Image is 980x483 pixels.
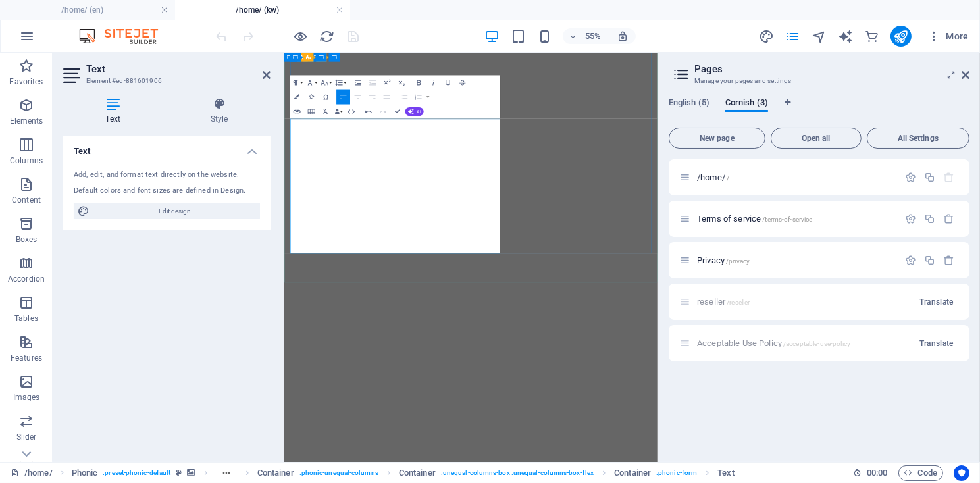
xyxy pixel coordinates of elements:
[293,28,309,44] button: Click here to leave preview mode and continue editing
[876,468,878,478] span: :
[441,465,594,481] span: . unequal-columns-box .unequal-columns-box-flex
[656,465,697,481] span: . phonic-form
[726,257,750,265] span: /privacy
[426,75,440,89] button: Italic (Ctrl+I)
[669,97,969,122] div: Language Tabs
[924,213,935,224] div: Duplicate
[759,29,774,44] i: Design (Ctrl+Alt+Y)
[905,172,916,183] div: Settings
[351,75,365,89] button: Increase Indent
[717,465,734,481] span: Click to select. Double-click to edit
[398,89,411,104] button: Unordered List
[890,26,912,47] button: publish
[351,89,365,104] button: Align Center
[76,28,174,44] img: Editor Logo
[905,255,916,266] div: Settings
[785,28,801,44] button: pages
[74,170,260,181] div: Add, edit, and format text directly on the website.
[74,186,260,197] div: Default colors and font sizes are defined in Design.
[175,3,350,17] h4: /home/ (kw)
[455,75,469,89] button: Strikethrough
[425,89,431,104] button: Ordered List
[334,104,344,118] button: Data Bindings
[362,104,376,118] button: Undo (Ctrl+Z)
[853,465,888,481] h6: Session time
[693,173,898,182] div: /home//
[319,104,333,118] button: Clear Formatting
[838,28,854,44] button: text_generator
[927,30,969,43] span: More
[395,75,409,89] button: Subscript
[412,75,426,89] button: Bold (Ctrl+B)
[168,97,271,125] h4: Style
[838,29,853,44] i: AI Writer
[614,465,651,481] span: Click to select. Double-click to edit
[72,465,735,481] nav: breadcrumb
[922,26,974,47] button: More
[785,29,800,44] i: Pages (Ctrl+Alt+S)
[675,134,760,142] span: New page
[9,76,43,87] p: Favorites
[319,75,333,89] button: Font Size
[11,465,53,481] a: Click to cancel selection. Double-click to open Pages
[8,274,45,284] p: Accordion
[563,28,609,44] button: 55%
[867,465,887,481] span: 00 00
[697,214,813,224] span: Click to open page
[290,89,304,104] button: Colors
[12,195,41,205] p: Content
[93,203,256,219] span: Edit design
[914,292,959,313] button: Translate
[290,104,304,118] button: Insert Link
[898,465,943,481] button: Code
[873,134,964,142] span: All Settings
[16,432,37,442] p: Slider
[694,63,969,75] h2: Pages
[617,30,629,42] i: On resize automatically adjust zoom level to fit chosen device.
[380,75,394,89] button: Superscript
[697,172,729,182] span: /home/
[867,128,969,149] button: All Settings
[693,256,898,265] div: Privacy/privacy
[187,469,195,476] i: This element contains a background
[176,469,182,476] i: This element is a customizable preset
[399,465,436,481] span: Click to select. Double-click to edit
[405,107,424,115] button: AI
[72,465,98,481] span: Click to select. Double-click to edit
[864,28,880,44] button: commerce
[905,213,916,224] div: Settings
[727,174,729,182] span: /
[299,465,378,481] span: . phonic-unequal-columns
[305,89,319,104] button: Icons
[319,28,335,44] button: reload
[924,172,935,183] div: Duplicate
[904,465,937,481] span: Code
[305,104,319,118] button: Insert Table
[305,75,319,89] button: Font Family
[771,128,862,149] button: Open all
[669,95,709,113] span: English (5)
[914,333,959,354] button: Translate
[334,75,348,89] button: Line Height
[11,353,42,363] p: Features
[13,392,40,403] p: Images
[417,109,421,114] span: AI
[725,95,768,113] span: Cornish (3)
[759,28,775,44] button: design
[777,134,856,142] span: Open all
[16,234,38,245] p: Boxes
[63,97,168,125] h4: Text
[290,75,304,89] button: Paragraph Format
[944,213,955,224] div: Remove
[391,104,405,118] button: Confirm (Ctrl+⏎)
[336,89,350,104] button: Align Left
[365,89,379,104] button: Align Right
[693,215,898,223] div: Terms of service/terms-of-service
[812,28,827,44] button: navigator
[582,28,604,44] h6: 55%
[74,203,260,219] button: Edit design
[944,255,955,266] div: Remove
[694,75,943,87] h3: Manage your pages and settings
[86,63,271,75] h2: Text
[812,29,827,44] i: Navigator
